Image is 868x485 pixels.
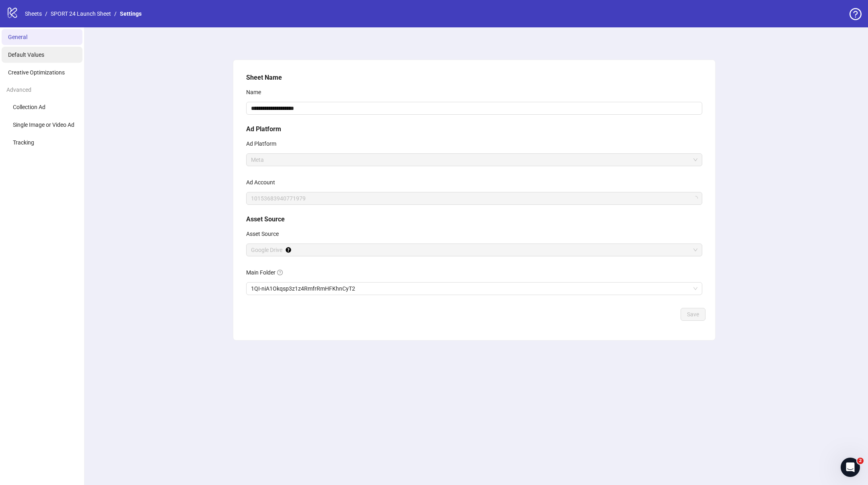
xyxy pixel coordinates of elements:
span: question-circle [277,270,283,275]
span: question-circle [849,8,862,20]
span: 1QI-niA1Okqsp3z1z4RmfrRmHFKhnCyT2 [251,283,697,295]
a: SPORT 24 Launch Sheet [49,9,113,18]
li: / [114,9,117,18]
span: 10153683940771979 [251,192,697,204]
span: Meta [251,154,697,166]
span: 2 [857,458,864,464]
button: Save [681,308,706,321]
input: Name [246,102,702,115]
span: Single Image or Video Ad [13,122,74,128]
h5: Ad Platform [246,124,702,134]
label: Ad Account [246,176,280,189]
a: Settings [118,9,143,18]
a: Sheets [23,9,43,18]
div: Tooltip anchor [285,246,292,254]
span: Creative Optimizations [8,69,65,76]
span: General [8,34,27,40]
li: / [45,9,47,18]
span: Tracking [13,139,34,146]
iframe: Intercom live chat [841,458,860,477]
span: Collection Ad [13,104,45,110]
label: Name [246,86,266,99]
span: Google Drive [251,244,697,256]
label: Ad Platform [246,137,282,150]
h5: Sheet Name [246,73,702,83]
label: Main Folder [246,266,288,279]
h5: Asset Source [246,215,702,224]
span: loading [693,196,698,201]
span: Default Values [8,52,44,58]
label: Asset Source [246,227,284,240]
